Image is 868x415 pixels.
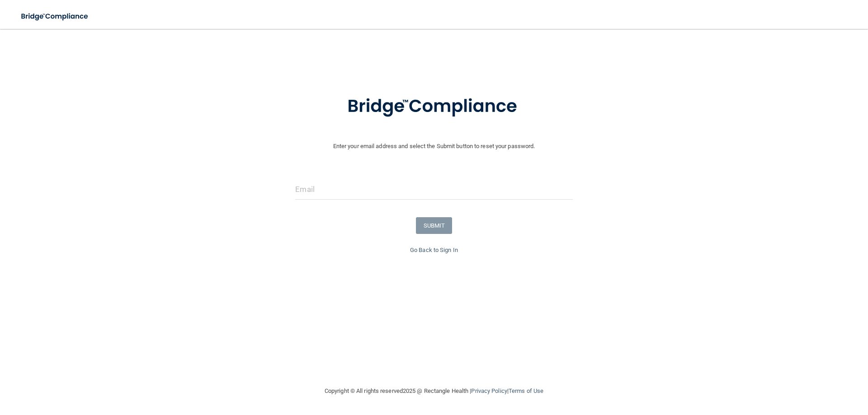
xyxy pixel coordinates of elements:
[712,351,857,387] iframe: Drift Widget Chat Controller
[295,179,572,200] input: Email
[14,7,97,26] img: bridge_compliance_login_screen.278c3ca4.svg
[509,387,543,394] a: Terms of Use
[329,83,539,130] img: bridge_compliance_login_screen.278c3ca4.svg
[269,377,599,406] div: Copyright © All rights reserved 2025 @ Rectangle Health | |
[410,247,458,253] a: Go Back to Sign In
[471,387,507,394] a: Privacy Policy
[416,217,453,234] button: SUBMIT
